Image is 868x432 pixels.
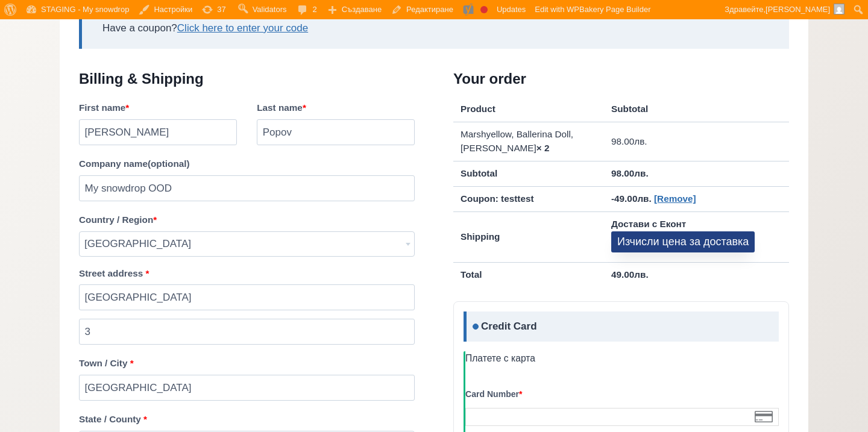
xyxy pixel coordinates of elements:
div: Have a coupon? [79,7,789,49]
td: - [604,187,789,212]
input: Apartment, suite, unit, etc. (optional) [79,319,415,345]
span: Bulgaria [80,232,414,256]
h3: Your order [434,68,789,90]
abbr: required [125,102,129,113]
span: 98.00 [611,168,649,178]
th: Coupon: testtest [453,187,604,212]
p: Платете с карта [465,351,779,365]
label: Street address [79,263,415,285]
th: Subtotal [453,161,604,187]
span: лв. [634,269,648,280]
iframe: Входна рамка за защитен номер на картата [469,412,775,422]
th: Product [453,97,604,122]
label: Card Number [465,384,779,405]
label: Достави с Еконт [611,218,686,231]
label: First name [79,97,237,119]
span: 49.00 [614,193,652,204]
span: 49.00 [611,269,649,280]
label: State / County [79,409,415,431]
label: Country / Region [79,209,415,231]
td: Marshyellow, Ballerina Doll, [PERSON_NAME] [453,122,604,161]
abbr: required [303,102,306,113]
label: Town / City [79,352,415,375]
a: Click here to enter your code [177,22,308,34]
abbr: required [143,414,147,424]
span: 98.00 [611,136,647,146]
abbr: required [130,358,134,368]
a: [Remove] [654,193,696,204]
th: Shipping [453,212,604,263]
span: лв. [634,136,647,146]
h3: Billing & Shipping [79,68,415,90]
label: Company name [79,153,415,175]
abbr: required [153,214,157,225]
th: Total [453,263,604,287]
span: [PERSON_NAME] [766,5,830,14]
span: (optional) [148,158,190,169]
abbr: required [146,268,149,278]
label: Last name [257,97,415,119]
button: Изчисли цена за доставка [611,231,755,252]
span: Country / Region [79,231,415,257]
strong: × 2 [536,143,550,153]
th: Subtotal [604,97,789,122]
span: лв. [637,193,651,204]
label: Credit Card [464,311,779,342]
span: лв. [634,168,648,178]
input: House number and street name [79,284,415,310]
div: Focus keyphrase not set [480,6,488,13]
